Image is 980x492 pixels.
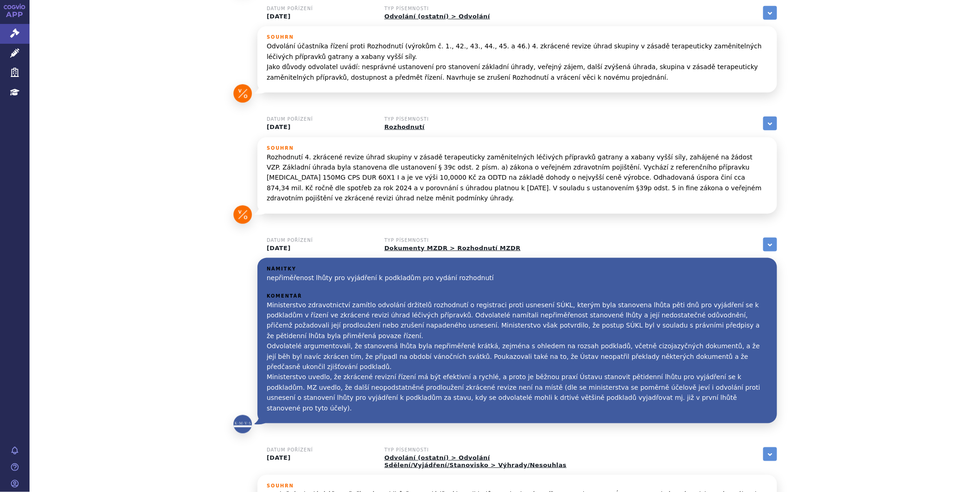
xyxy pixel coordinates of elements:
[763,238,777,252] a: zobrazit vše
[384,245,520,252] a: Dokumenty MZDR > Rozhodnutí MZDR
[384,123,424,130] a: Rozhodnutí
[267,6,373,12] h3: Datum pořízení
[384,6,490,12] h3: Typ písemnosti
[763,6,777,20] a: zobrazit vše
[267,273,768,283] p: nepřiměřenost lhůty pro vyjádření k podkladům pro vydání rozhodnutí
[267,146,768,151] h3: Souhrn
[763,117,777,130] a: zobrazit vše
[267,152,768,204] p: Rozhodnutí 4. zkrácené revize úhrad skupiny v zásadě terapeuticky zaměnitelných léčivých přípravk...
[267,13,373,20] p: [DATE]
[763,447,777,461] a: zobrazit vše
[267,447,373,453] h3: Datum pořízení
[267,117,373,122] h3: Datum pořízení
[384,13,490,20] a: Odvolání (ostatní) > Odvolání
[267,293,768,299] h3: Komentář
[267,266,768,272] h3: Námitky
[384,117,490,122] h3: Typ písemnosti
[267,123,373,131] p: [DATE]
[267,300,768,413] p: Ministerstvo zdravotnictví zamítlo odvolání držitelů rozhodnutí o registraci proti usnesení SÚKL,...
[267,483,768,489] h3: Souhrn
[384,238,520,243] h3: Typ písemnosti
[384,454,490,461] a: Odvolání (ostatní) > Odvolání
[267,238,373,243] h3: Datum pořízení
[267,245,373,252] p: [DATE]
[267,35,768,40] h3: Souhrn
[267,454,373,462] p: [DATE]
[267,41,768,82] p: Odvolání účastníka řízení proti Rozhodnutí (výrokům č. 1., 42., 43., 44., 45. a 46.) 4. zkrácené ...
[384,447,567,453] h3: Typ písemnosti
[384,462,567,469] a: Sdělení/Vyjádření/Stanovisko > Výhrady/Nesouhlas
